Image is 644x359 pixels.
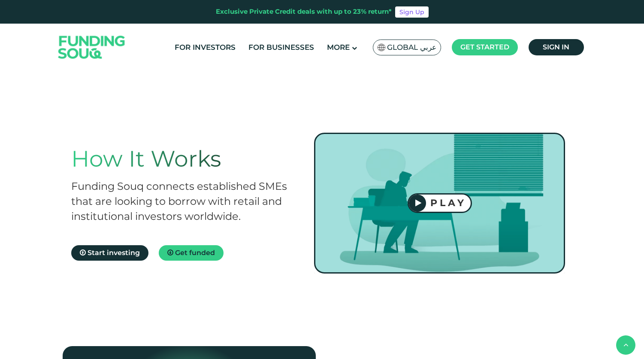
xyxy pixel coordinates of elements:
span: Get started [460,43,509,51]
h1: How It Works [71,146,297,172]
a: Get funded [159,245,224,261]
a: For Businesses [246,40,316,55]
span: Get funded [175,249,215,257]
img: Logo [50,26,134,69]
div: PLAY [426,197,471,209]
a: For Investors [172,40,238,55]
a: Sign Up [395,6,429,18]
button: back [616,335,635,355]
a: Sign in [529,39,584,55]
span: Sign in [543,43,569,51]
div: Exclusive Private Credit deals with up to 23% return* [216,7,392,17]
span: Start investing [88,249,140,257]
img: SA Flag [378,44,385,51]
a: Start investing [71,245,148,261]
span: More [327,43,350,52]
button: PLAY [408,193,472,213]
h2: Funding Souq connects established SMEs that are looking to borrow with retail and institutional i... [71,179,297,224]
span: Global عربي [387,43,436,52]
